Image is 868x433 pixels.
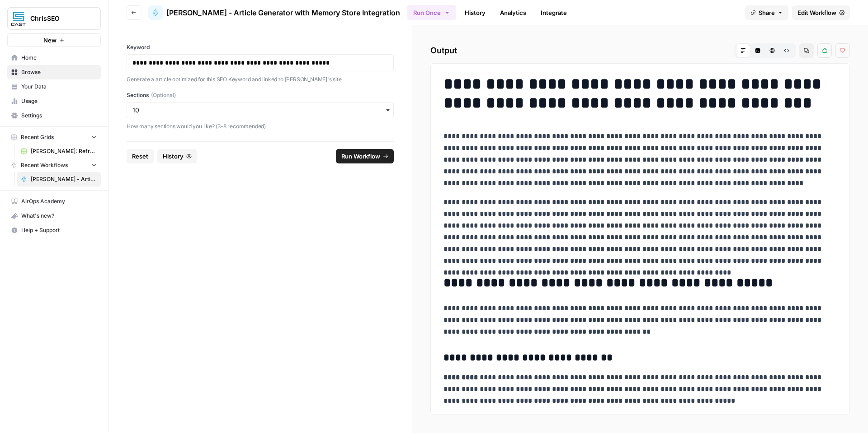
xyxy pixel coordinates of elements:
[166,7,400,18] span: [PERSON_NAME] - Article Generator with Memory Store Integration
[21,226,97,234] span: Help + Support
[17,144,101,158] a: [PERSON_NAME]: Refresh Existing Content
[8,209,100,223] div: What's new?
[17,172,101,186] a: [PERSON_NAME] - Article Generator with Memory Store Integration
[7,158,101,172] button: Recent Workflows
[21,54,97,62] span: Home
[407,5,456,20] button: Run Once
[21,83,97,91] span: Your Data
[495,5,532,20] a: Analytics
[21,197,97,205] span: AirOps Academy
[127,43,394,51] label: Keyword
[31,175,97,183] span: [PERSON_NAME] - Article Generator with Memory Store Integration
[341,152,380,161] span: Run Workflow
[336,149,394,163] button: Run Workflow
[792,5,850,20] a: Edit Workflow
[43,36,57,45] span: New
[7,7,101,30] button: Workspace: ChrisSEO
[7,209,101,223] button: What's new?
[7,65,101,79] a: Browse
[7,51,101,65] a: Home
[7,130,101,144] button: Recent Grids
[21,161,68,169] span: Recent Workflows
[7,108,101,123] a: Settings
[7,79,101,94] a: Your Data
[21,97,97,105] span: Usage
[797,8,836,17] span: Edit Workflow
[7,94,101,108] a: Usage
[21,68,97,76] span: Browse
[151,91,176,99] span: (Optional)
[163,152,184,161] span: History
[7,33,101,47] button: New
[127,122,394,131] p: How many sections would you like? (3-8 recommended)
[127,91,394,99] label: Sections
[31,147,97,155] span: [PERSON_NAME]: Refresh Existing Content
[745,5,788,20] button: Share
[459,5,491,20] a: History
[132,106,388,115] input: 10
[30,14,85,23] span: ChrisSEO
[21,112,97,120] span: Settings
[7,223,101,237] button: Help + Support
[10,10,27,27] img: ChrisSEO Logo
[127,149,154,163] button: Reset
[21,133,54,141] span: Recent Grids
[7,194,101,209] a: AirOps Academy
[132,152,148,161] span: Reset
[157,149,197,163] button: History
[148,5,400,20] a: [PERSON_NAME] - Article Generator with Memory Store Integration
[759,8,775,17] span: Share
[127,75,394,84] p: Generate a article optimized for this SEO Keyword and linked to [PERSON_NAME]'s site
[430,43,850,58] h2: Output
[535,5,572,20] a: Integrate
